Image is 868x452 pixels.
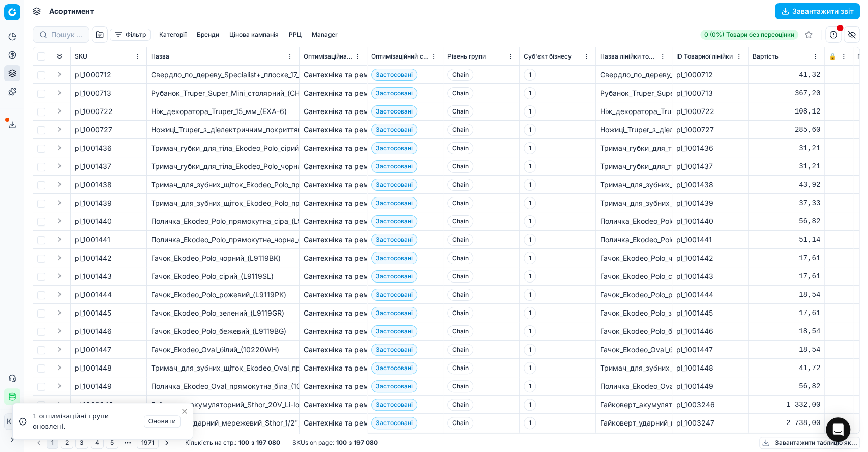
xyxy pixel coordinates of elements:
a: Сантехніка та ремонт [304,290,380,300]
button: Expand [53,343,66,355]
button: Expand [53,306,66,319]
button: Expand [53,105,66,117]
div: pl_1000727 [676,125,744,135]
span: Застосовані [371,270,417,282]
div: Гайковерт_ударний_мережевий_Sthor_1/2"_(57092) [151,418,295,428]
span: pl_1001444 [75,290,112,300]
div: Тримач_для_зубних_щіток_Ekodeo_Polo_прямий_сірий_(L9117SL) [600,180,668,190]
a: Сантехніка та ремонт [304,180,380,190]
span: 1 [524,142,536,154]
span: Застосовані [371,197,417,209]
span: Chain [447,160,473,173]
span: Chain [447,399,473,411]
span: Застосовані [371,399,417,411]
div: 56,82 [753,381,820,391]
span: Застосовані [371,289,417,301]
span: Chain [447,105,473,118]
div: Рубанок_Truper_Super_Mini_столярний_(CH-3) [600,88,668,98]
a: Сантехніка та ремонт [304,271,380,281]
span: pl_1001447 [75,345,111,355]
div: 56,82 [753,216,820,227]
input: Пошук по SKU або назві [51,30,83,40]
a: Сантехніка та ремонт [304,70,380,80]
a: 0 (0%)Товари без переоцінки [700,30,798,40]
div: Ніж_декоратора_Truper_15_мм_(EXA-6) [600,106,668,117]
div: Гачок_Ekodeo_Polo_рожевий_(L9119PK) [600,290,668,300]
a: Сантехніка та ремонт [304,253,380,263]
button: Expand [53,270,66,282]
button: Expand [53,288,66,300]
span: Застосовані [371,179,417,191]
span: pl_1001442 [75,253,112,263]
button: Close toast [178,405,191,417]
a: Сантехніка та ремонт [304,216,380,227]
span: 1 [524,270,536,282]
a: Сантехніка та ремонт [304,345,380,355]
span: Застосовані [371,252,417,264]
button: Expand all [53,50,66,63]
button: Expand [53,398,66,410]
div: pl_1001445 [676,308,744,318]
span: Застосовані [371,307,417,319]
div: Тримач_губки_для_тіла_Ekodeo_Polo_чорний_(L9116ВК) [600,161,668,172]
span: Асортимент [49,6,94,16]
span: Застосовані [371,417,417,429]
strong: з [251,439,254,447]
div: Гачок_Ekodeo_Polo_зелений_(L9119GR) [151,308,295,318]
span: Кількість на стр. : [185,439,236,447]
div: 108,12 [753,106,820,117]
a: Сантехніка та ремонт [304,400,380,410]
span: 1 [524,307,536,319]
div: pl_1000722 [676,106,744,117]
div: 2 738,00 [753,418,820,428]
span: Застосовані [371,124,417,136]
div: Поличка_Ekodeo_Oval_прямокутна_біла_(10217WH) [151,381,295,391]
div: Тримач_губки_для_тіла_Ekodeo_Polo_сірий_(L9116SL) [151,143,295,153]
span: Chain [447,87,473,99]
span: Назва лінійки товарів [600,52,657,61]
div: 17,61 [753,253,820,263]
span: Застосовані [371,215,417,228]
span: Оптимізаційна група [304,52,352,61]
span: Chain [447,69,473,81]
span: КM [5,414,20,429]
span: 1 [524,105,536,118]
div: 18,54 [753,290,820,300]
button: Цінова кампанія [225,29,283,41]
button: 5 [106,437,118,449]
div: 31,21 [753,161,820,172]
strong: 197 080 [256,439,280,447]
a: Сантехніка та ремонт [304,198,380,208]
button: Завантажити таблицю як... [759,437,860,449]
div: Гайковерт_акумуляторний_Sthor_20V_Li-Ion_КМ-_150_Nm_тримач_6-гранний_1/4"_(78113) [151,400,295,410]
div: 18,54 [753,345,820,355]
div: 1 оптимізаційні групи оновлені. [33,411,141,431]
span: pl_1000712 [75,70,111,80]
button: Expand [53,196,66,209]
button: Expand [53,87,66,99]
span: Назва [151,52,169,61]
span: pl_1000727 [75,125,112,135]
div: Поличка_Ekodeo_Polo_прямокутна_сіра_(L9118SL) [600,216,668,227]
span: Застосовані [371,325,417,337]
span: 1 [524,380,536,392]
span: pl_1001446 [75,326,112,336]
button: Expand [53,160,66,172]
span: Оптимізаційний статус [371,52,429,61]
div: pl_1001442 [676,253,744,263]
span: 1 [524,234,536,246]
span: Chain [447,380,473,392]
span: Chain [447,197,473,209]
span: SKU [75,52,87,61]
span: Chain [447,289,473,301]
button: РРЦ [285,29,306,41]
div: Гачок_Ekodeo_Polo_сірий_(L9119SL) [600,271,668,281]
div: Гачок_Ekodeo_Oval_білий_(10220WH) [600,345,668,355]
strong: 100 [336,439,347,447]
div: Тримач_для_зубних_щіток_Ekodeo_Oval_прямий_білий_(10216WH) [151,363,295,373]
strong: 197 080 [354,439,378,447]
span: pl_1001437 [75,161,111,172]
div: 367,20 [753,88,820,98]
button: 1 [47,437,58,449]
span: Суб'єкт бізнесу [524,52,572,61]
